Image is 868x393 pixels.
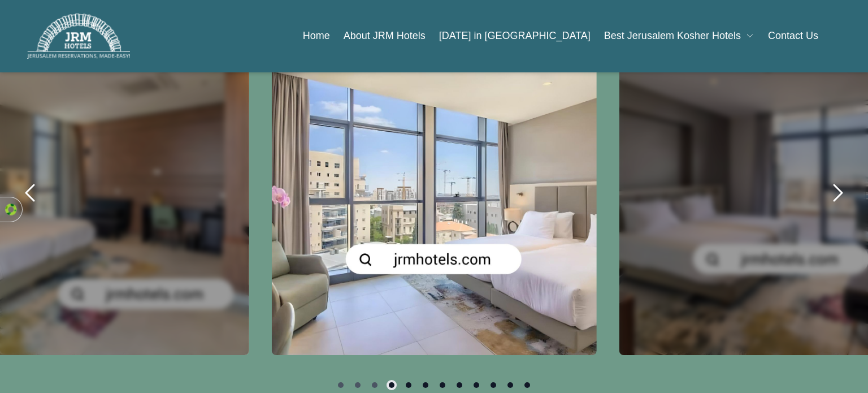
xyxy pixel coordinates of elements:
a: About JRM Hotels [344,24,426,47]
span: Best Jerusalem Kosher Hotels [604,28,741,44]
button: previous [11,174,50,212]
a: Home [303,24,330,47]
button: next [818,174,857,212]
button: Best Jerusalem Kosher Hotels [604,24,754,47]
a: Contact Us [768,24,818,47]
a: [DATE] in [GEOGRAPHIC_DATA] [439,24,591,47]
img: JRM Hotels [27,14,130,59]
